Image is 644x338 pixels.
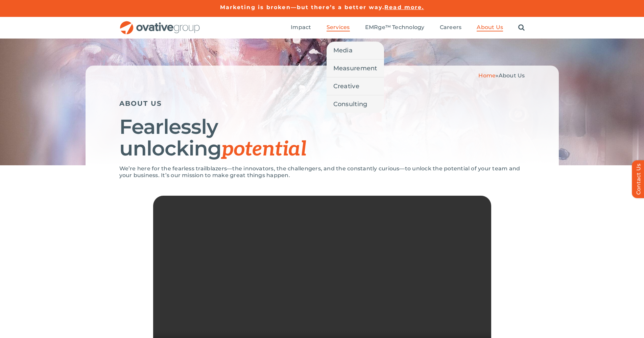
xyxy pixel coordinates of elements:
[327,42,384,59] a: Media
[291,24,311,31] span: Impact
[327,95,384,113] a: Consulting
[333,99,367,109] span: Consulting
[119,116,525,160] h1: Fearlessly unlocking
[440,24,462,31] span: Careers
[384,4,424,10] a: Read more.
[119,20,200,27] a: OG_Full_horizontal_RGB
[478,72,496,79] a: Home
[365,24,425,31] a: EMRge™ Technology
[327,24,350,31] span: Services
[119,99,525,107] h5: ABOUT US
[221,137,306,162] span: potential
[518,24,525,31] a: Search
[291,24,311,31] a: Impact
[499,72,525,79] span: About Us
[291,17,525,39] nav: Menu
[478,72,525,79] span: »
[477,24,503,31] a: About Us
[333,81,359,91] span: Creative
[365,24,425,31] span: EMRge™ Technology
[327,77,384,95] a: Creative
[440,24,462,31] a: Careers
[477,24,503,31] span: About Us
[333,46,353,55] span: Media
[333,64,377,73] span: Measurement
[220,4,385,10] a: Marketing is broken—but there’s a better way.
[119,165,525,179] p: We’re here for the fearless trailblazers—the innovators, the challengers, and the constantly curi...
[327,59,384,77] a: Measurement
[327,24,350,31] a: Services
